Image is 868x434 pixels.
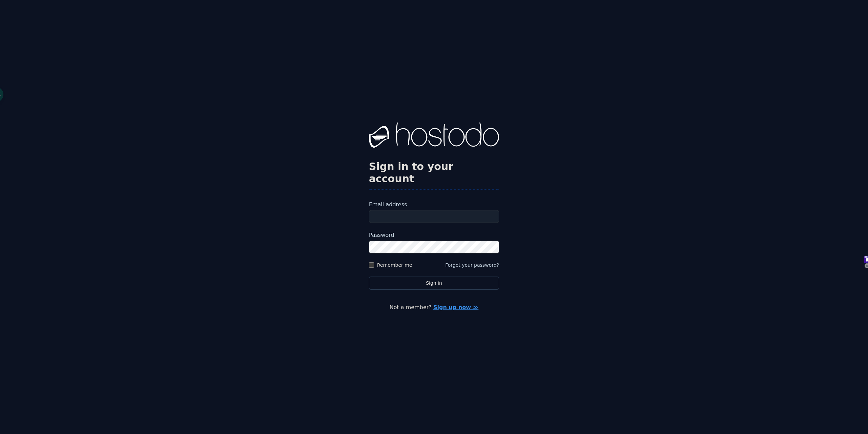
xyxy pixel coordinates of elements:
[369,161,499,185] h2: Sign in to your account
[369,231,499,239] label: Password
[369,201,499,209] label: Email address
[369,122,499,150] img: Hostodo
[377,262,412,268] label: Remember me
[433,304,478,310] a: Sign up now ≫
[445,262,499,268] button: Forgot your password?
[369,277,499,290] button: Sign in
[33,303,835,312] p: Not a member?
